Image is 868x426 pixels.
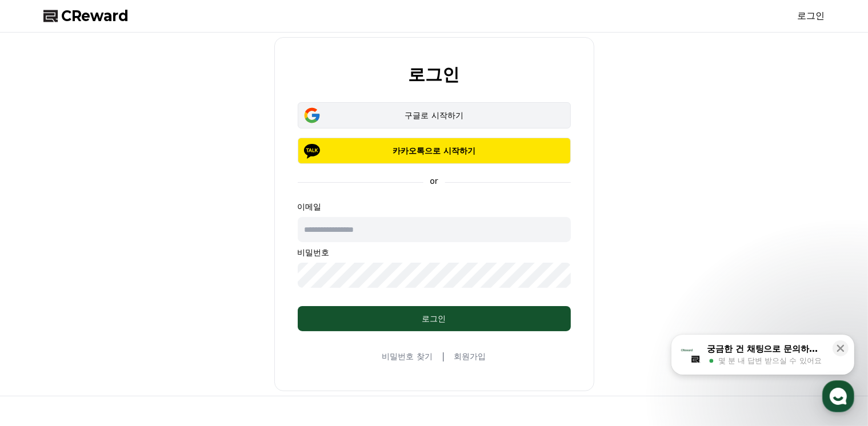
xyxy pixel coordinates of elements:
a: 설정 [147,331,219,360]
div: 로그인 [321,313,548,324]
a: 회원가입 [454,351,486,362]
button: 구글로 시작하기 [298,102,571,128]
a: 대화 [75,331,147,360]
span: CReward [62,7,129,25]
span: 대화 [105,349,118,358]
a: 로그인 [798,9,825,23]
p: 이메일 [298,201,571,212]
p: 비밀번호 [298,247,571,258]
span: 홈 [36,348,43,357]
button: 로그인 [298,306,571,331]
span: | [442,349,445,363]
button: 카카오톡으로 시작하기 [298,138,571,164]
span: 설정 [177,348,190,357]
a: 비밀번호 찾기 [382,351,433,362]
a: CReward [43,7,129,25]
a: 홈 [3,331,75,360]
h2: 로그인 [409,65,460,84]
p: or [423,175,445,187]
div: 구글로 시작하기 [314,110,554,121]
p: 카카오톡으로 시작하기 [314,145,554,156]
